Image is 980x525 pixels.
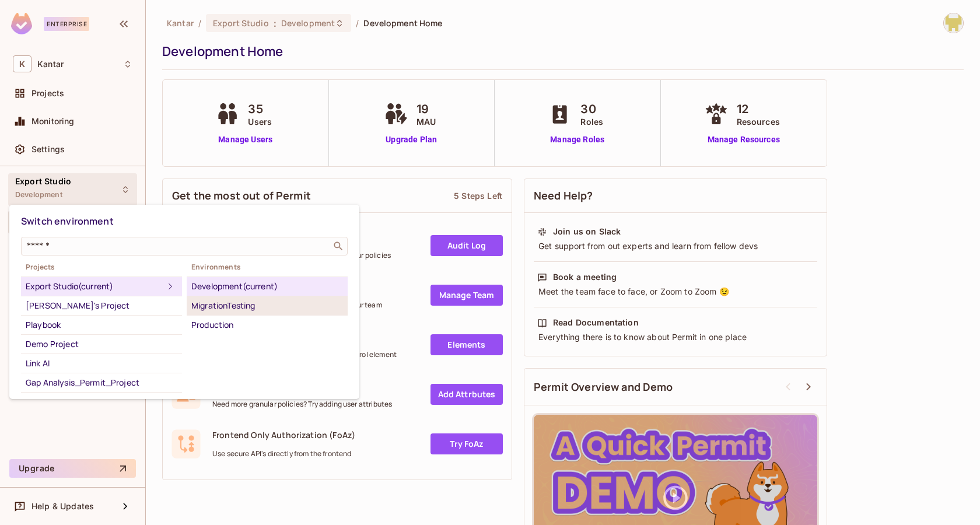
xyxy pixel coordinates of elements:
[21,215,114,228] span: Switch environment
[187,262,348,272] span: Environments
[191,299,343,313] div: MigrationTesting
[191,279,343,293] div: Development (current)
[26,337,177,351] div: Demo Project
[26,299,177,313] div: [PERSON_NAME]'s Project
[26,356,177,370] div: Link AI
[26,376,177,390] div: Gap Analysis_Permit_Project
[26,279,163,293] div: Export Studio (current)
[21,262,182,272] span: Projects
[191,318,343,332] div: Production
[26,318,177,332] div: Playbook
